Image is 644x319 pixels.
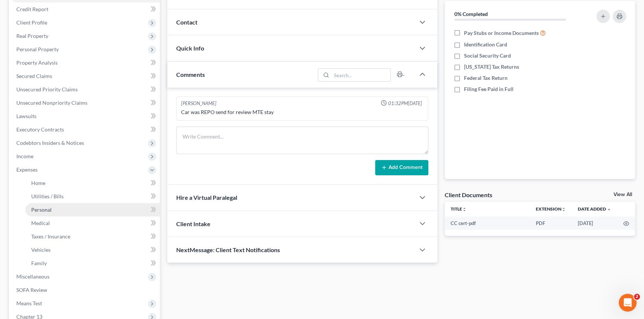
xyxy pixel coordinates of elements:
td: PDF [530,217,572,230]
div: Client Documents [445,191,492,199]
span: Filing Fee Paid in Full [464,85,513,93]
a: SOFA Review [10,283,160,297]
a: Unsecured Priority Claims [10,83,160,96]
iframe: Intercom live chat [619,294,637,312]
a: Family [25,257,160,270]
span: Miscellaneous [16,273,49,280]
span: Home [31,180,45,186]
span: Contact [176,19,197,26]
i: unfold_more [561,207,566,212]
a: Utilities / Bills [25,190,160,203]
span: [US_STATE] Tax Returns [464,63,519,71]
span: Federal Tax Return [464,74,508,82]
a: Medical [25,217,160,230]
span: NextMessage: Client Text Notifications [176,246,280,253]
input: Search... [331,69,390,81]
span: Unsecured Priority Claims [16,86,78,92]
span: Social Security Card [464,52,511,59]
span: Unsecured Nonpriority Claims [16,100,87,106]
span: Medical [31,220,50,226]
a: Vehicles [25,243,160,257]
span: Vehicles [31,247,51,253]
span: Comments [176,71,205,78]
span: Hire a Virtual Paralegal [176,194,237,201]
i: unfold_more [462,207,467,212]
button: Add Comment [375,160,428,176]
span: Means Test [16,300,42,306]
a: Personal [25,203,160,217]
div: [PERSON_NAME] [181,100,216,107]
a: Lawsuits [10,110,160,123]
span: Real Property [16,33,48,39]
span: Pay Stubs or Income Documents [464,29,539,37]
span: Utilities / Bills [31,193,64,199]
span: Taxes / Insurance [31,233,70,240]
a: Secured Claims [10,69,160,83]
a: Unsecured Nonpriority Claims [10,96,160,110]
a: Date Added expand_more [578,206,611,212]
span: Secured Claims [16,73,52,79]
div: Car was REPO send for review MTE stay [181,108,424,116]
a: View All [614,192,632,197]
span: Personal [31,206,52,213]
span: SOFA Review [16,287,47,293]
a: Extensionunfold_more [536,206,566,212]
span: Identification Card [464,41,507,48]
span: Family [31,260,47,266]
td: CC cert-pdf [445,217,530,230]
a: Titleunfold_more [451,206,467,212]
span: Client Profile [16,19,47,26]
span: Codebtors Insiders & Notices [16,140,84,146]
span: 2 [634,294,640,300]
span: Personal Property [16,46,59,52]
span: Credit Report [16,6,48,12]
a: Executory Contracts [10,123,160,136]
a: Credit Report [10,3,160,16]
span: Property Analysis [16,59,58,66]
span: Client Intake [176,220,210,227]
span: Income [16,153,33,159]
strong: 0% Completed [454,11,488,17]
span: Lawsuits [16,113,36,119]
a: Property Analysis [10,56,160,69]
span: Expenses [16,166,38,173]
a: Taxes / Insurance [25,230,160,243]
i: expand_more [607,207,611,212]
span: Quick Info [176,45,204,52]
span: Executory Contracts [16,126,64,133]
span: 01:32PM[DATE] [388,100,422,107]
td: [DATE] [572,217,617,230]
a: Home [25,176,160,190]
